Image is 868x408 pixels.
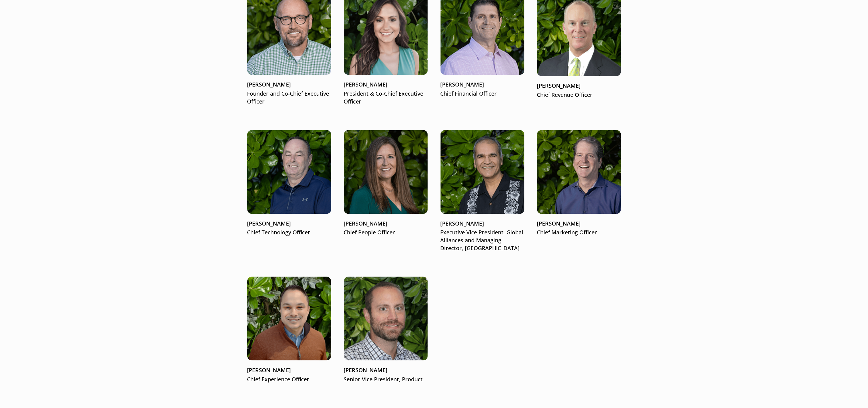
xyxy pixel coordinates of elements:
p: Chief Technology Officer [247,229,331,237]
p: [PERSON_NAME] [344,220,428,228]
p: Chief People Officer [344,229,428,237]
p: [PERSON_NAME] [537,220,621,228]
p: Chief Revenue Officer [537,91,621,99]
p: [PERSON_NAME] [344,81,428,89]
p: [PERSON_NAME] [441,220,524,228]
img: Haresh Gangwani [441,130,524,214]
p: [PERSON_NAME] [537,82,621,90]
a: Kevin Wilson[PERSON_NAME]Chief Technology Officer [247,130,331,237]
a: Tom Russell[PERSON_NAME]Chief Marketing Officer [537,130,621,237]
a: Haresh Gangwani[PERSON_NAME]Executive Vice President, Global Alliances and Managing Director, [GE... [441,130,524,253]
p: Chief Marketing Officer [537,229,621,237]
p: [PERSON_NAME] [247,81,331,89]
p: Executive Vice President, Global Alliances and Managing Director, [GEOGRAPHIC_DATA] [441,229,524,253]
p: [PERSON_NAME] [247,220,331,228]
p: Founder and Co-Chief Executive Officer [247,90,331,106]
a: [PERSON_NAME]Senior Vice President, Product [344,277,428,384]
p: Chief Financial Officer [441,90,524,98]
p: Chief Experience Officer [247,376,331,384]
img: Tom Russell [537,130,621,214]
a: Kim Hiler[PERSON_NAME]Chief People Officer [344,130,428,237]
img: Kim Hiler [344,130,428,214]
p: Senior Vice President, Product [344,376,428,384]
p: [PERSON_NAME] [441,81,524,89]
img: Kevin Wilson [247,130,331,214]
a: [PERSON_NAME]Chief Experience Officer [247,277,331,384]
p: [PERSON_NAME] [344,367,428,375]
p: President & Co-Chief Executive Officer [344,90,428,106]
p: [PERSON_NAME] [247,367,331,375]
